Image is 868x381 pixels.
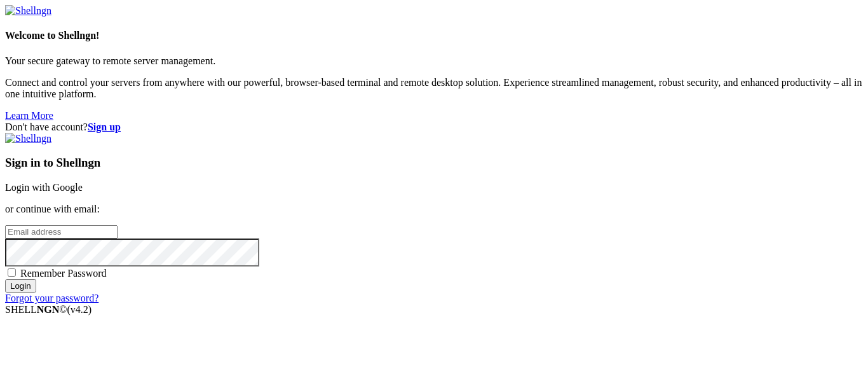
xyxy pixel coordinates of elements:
p: Connect and control your servers from anywhere with our powerful, browser-based terminal and remo... [5,77,863,100]
h3: Sign in to Shellngn [5,156,863,170]
a: Learn More [5,110,53,121]
span: SHELL © [5,304,92,315]
input: Remember Password [8,268,16,277]
b: NGN [37,304,60,315]
input: Login [5,279,36,293]
img: Shellngn [5,133,51,144]
a: Sign up [88,121,121,132]
a: Login with Google [5,182,83,193]
p: or continue with email: [5,204,863,215]
h4: Welcome to Shellngn! [5,30,863,41]
div: Don't have account? [5,121,863,133]
p: Your secure gateway to remote server management. [5,55,863,67]
img: Shellngn [5,5,51,17]
span: 4.2.0 [67,304,92,315]
span: Remember Password [20,268,107,279]
input: Email address [5,225,118,239]
a: Forgot your password? [5,293,98,303]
